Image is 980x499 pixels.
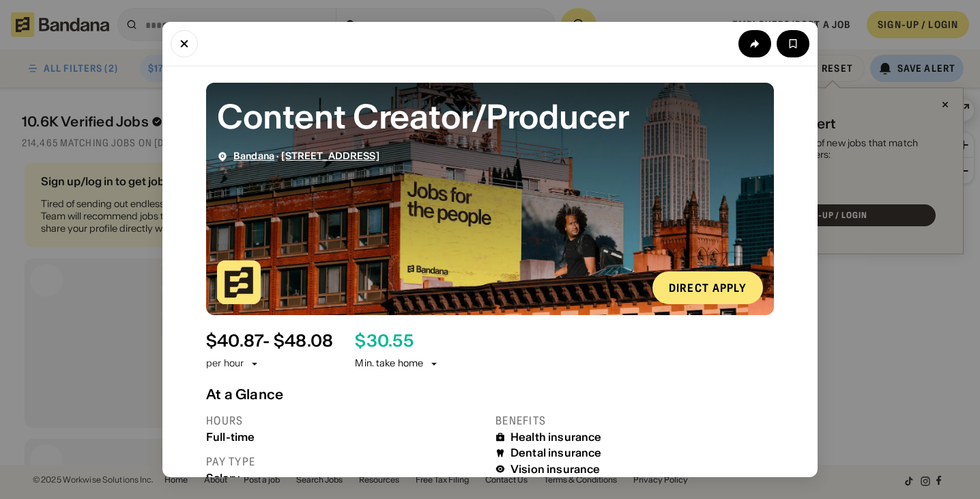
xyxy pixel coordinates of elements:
div: Full-time [206,431,485,444]
div: · [233,150,379,162]
a: Bandana [233,150,274,162]
div: Dental insurance [510,446,602,459]
div: Benefits [495,414,774,428]
div: $ 30.55 [355,332,413,351]
div: $ 40.87 - $48.08 [206,332,333,351]
div: Pay type [206,455,485,469]
div: Salary [206,472,485,485]
div: Health insurance [510,431,602,444]
div: Vision insurance [510,463,601,476]
button: Close [171,30,198,57]
img: Bandana logo [217,260,261,304]
div: Direct Apply [669,282,747,293]
div: per hour [206,357,244,370]
div: At a Glance [206,386,774,403]
div: Hours [206,414,485,428]
div: Min. take home [355,357,439,370]
div: Content Creator/Producer [217,94,763,139]
a: [STREET_ADDRESS] [281,150,379,162]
